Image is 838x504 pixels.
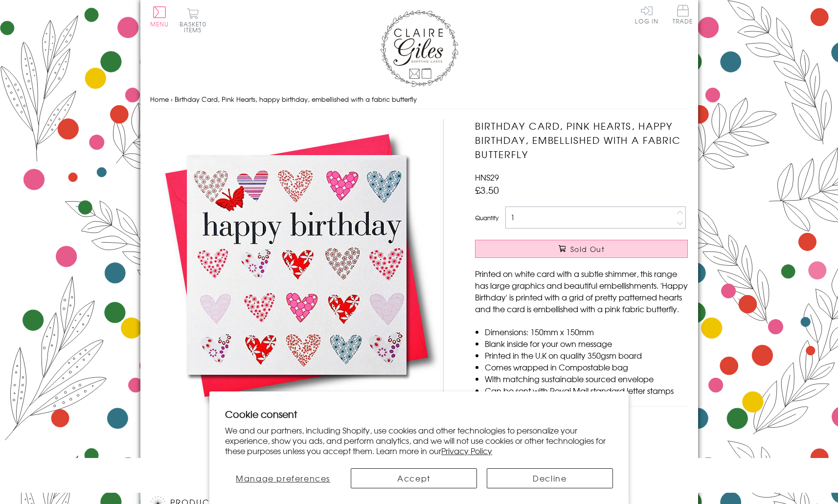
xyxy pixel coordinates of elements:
[380,10,458,87] img: Claire Giles Greetings Cards
[475,213,498,222] label: Quantity
[225,407,613,421] h2: Cookie consent
[351,468,477,488] button: Accept
[570,244,605,254] span: Sold Out
[184,20,206,34] span: 0 items
[485,373,688,385] li: With matching sustainable sourced envelope
[485,349,688,361] li: Printed in the U.K on quality 350gsm board
[475,119,688,161] h1: Birthday Card, Pink Hearts, happy birthday, embellished with a fabric butterfly
[475,171,499,183] span: HNS29
[673,5,693,24] span: Trade
[485,361,688,373] li: Comes wrapped in Compostable bag
[487,468,613,488] button: Decline
[236,472,330,484] span: Manage preferences
[225,425,613,456] p: We and our partners, including Shopify, use cookies and other technologies to personalize your ex...
[635,5,658,24] a: Log In
[475,268,688,315] p: Printed on white card with a subtle shimmer, this range has large graphics and beautiful embellis...
[673,5,693,26] a: Trade
[171,94,173,104] span: ›
[150,20,169,28] span: Menu
[150,6,169,27] button: Menu
[225,468,341,488] button: Manage preferences
[150,119,444,412] img: Birthday Card, Pink Hearts, happy birthday, embellished with a fabric butterfly
[475,240,688,258] button: Sold Out
[485,385,688,396] li: Can be sent with Royal Mail standard letter stamps
[150,94,169,104] a: Home
[150,90,688,110] nav: breadcrumbs
[175,94,417,104] span: Birthday Card, Pink Hearts, happy birthday, embellished with a fabric butterfly
[485,338,688,349] li: Blank inside for your own message
[475,183,499,197] span: £3.50
[485,326,688,338] li: Dimensions: 150mm x 150mm
[441,445,492,457] a: Privacy Policy
[180,8,206,33] button: Basket0 items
